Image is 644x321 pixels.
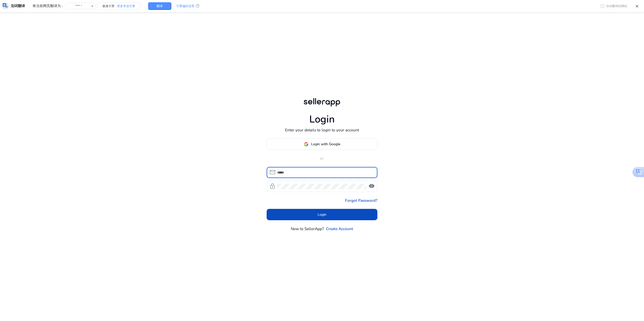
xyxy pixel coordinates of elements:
p: New to SellerApp? [291,226,324,232]
span: mail [269,169,276,176]
img: google-logo.svg [304,142,309,146]
a: Forgot Password? [345,197,377,203]
p: or [267,155,378,161]
span: Login [318,212,326,217]
span: visibility [368,183,375,189]
h1: Login [309,113,335,126]
button: Login [267,209,378,220]
span: Login with Google [311,141,340,147]
span: lock [269,183,276,189]
p: Enter your details to login to your account [285,127,359,133]
button: Login with Google [267,138,378,150]
a: Create Account [326,226,353,232]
